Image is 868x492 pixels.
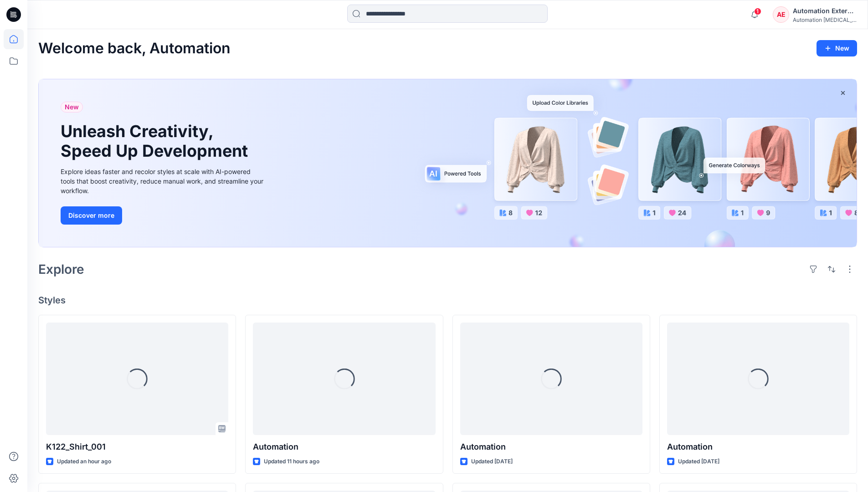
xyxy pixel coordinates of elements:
h2: Explore [38,262,84,277]
p: Automation [460,441,642,453]
div: AE [773,6,789,23]
span: New [65,102,79,113]
p: Updated 11 hours ago [264,457,319,466]
p: Automation [253,441,435,453]
p: Updated [DATE] [678,457,719,466]
button: Discover more [61,206,122,225]
h1: Unleash Creativity, Speed Up Development [61,122,252,161]
div: Automation External [793,5,857,16]
h2: Welcome back, Automation [38,40,231,57]
p: Updated an hour ago [57,457,111,466]
p: Automation [667,441,849,453]
p: K122_Shirt_001 [46,441,228,453]
a: Discover more [61,206,266,225]
button: New [817,40,857,56]
span: 1 [754,8,761,15]
h4: Styles [38,295,857,306]
div: Explore ideas faster and recolor styles at scale with AI-powered tools that boost creativity, red... [61,167,266,195]
div: Automation [MEDICAL_DATA]... [793,16,857,23]
p: Updated [DATE] [471,457,513,466]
